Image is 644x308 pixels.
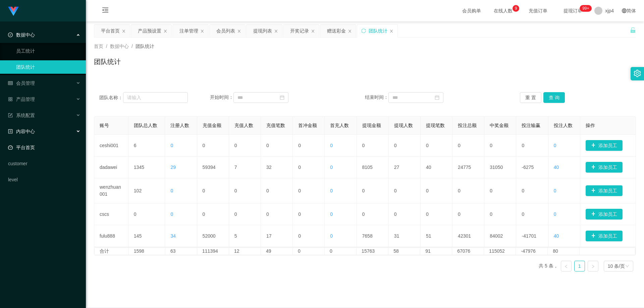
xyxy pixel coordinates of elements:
[229,203,261,225] td: 0
[586,123,595,128] span: 操作
[138,24,161,37] div: 产品预设置
[388,248,420,255] td: 58
[203,123,221,128] span: 充值金额
[421,203,452,225] td: 0
[362,123,381,128] span: 提现金额
[128,225,165,247] td: 145
[357,225,389,247] td: 7658
[574,261,585,271] li: 1
[8,32,35,38] span: 数据中心
[197,248,229,255] td: 111394
[435,95,439,100] i: 图标: calendar
[421,225,452,247] td: 51
[8,7,19,16] img: logo.9652507e.png
[452,248,484,255] td: 67076
[330,211,333,217] span: 0
[136,44,154,49] span: 团队统计
[110,44,129,49] span: 数据中心
[200,29,204,33] i: 图标: close
[330,233,333,239] span: 0
[8,81,13,85] i: 图标: table
[452,225,484,247] td: 42301
[586,162,623,173] button: 图标: plus添加员工
[253,24,272,37] div: 提现列表
[330,143,333,148] span: 0
[452,203,484,225] td: 0
[8,157,80,170] a: customer
[389,135,421,157] td: 0
[237,29,241,33] i: 图标: close
[94,178,128,203] td: wenzhuan001
[389,203,421,225] td: 0
[261,178,293,203] td: 0
[554,188,556,193] span: 0
[128,135,165,157] td: 6
[100,123,109,128] span: 账号
[122,29,126,33] i: 图标: close
[261,157,293,178] td: 32
[421,178,452,203] td: 0
[539,261,558,271] li: 共 5 条，
[452,178,484,203] td: 0
[361,28,366,33] i: 图标: sync
[229,225,261,247] td: 5
[101,24,120,37] div: 平台首页
[8,173,80,186] a: level
[516,225,548,247] td: -41701
[106,44,107,49] span: /
[490,123,508,128] span: 中奖金额
[325,248,357,255] td: 0
[484,248,516,255] td: 115052
[197,178,229,203] td: 0
[357,178,389,203] td: 0
[165,248,197,255] td: 63
[8,80,35,86] span: 会员管理
[586,231,623,241] button: 图标: plus添加员工
[608,261,625,271] div: 10 条/页
[261,225,293,247] td: 17
[94,203,128,225] td: cscs
[197,203,229,225] td: 0
[170,143,173,148] span: 0
[229,157,261,178] td: 7
[357,157,389,178] td: 8105
[625,264,629,269] i: 图标: down
[261,135,293,157] td: 0
[197,157,229,178] td: 59394
[8,97,13,102] i: 图标: appstore-o
[327,24,346,37] div: 赠送彩金
[128,203,165,225] td: 0
[586,209,623,220] button: 图标: plus添加员工
[170,211,173,217] span: 0
[197,225,229,247] td: 52000
[554,233,559,239] span: 40
[8,113,35,118] span: 系统配置
[389,178,421,203] td: 0
[586,185,623,196] button: 图标: plus添加员工
[543,92,565,103] button: 查 询
[389,157,421,178] td: 27
[630,27,636,33] i: 图标: unlock
[484,203,516,225] td: 0
[293,203,325,225] td: 0
[560,8,586,13] span: 提现订单
[357,135,389,157] td: 0
[8,113,13,118] i: 图标: form
[210,95,233,100] span: 开始时间：
[229,178,261,203] td: 0
[389,225,421,247] td: 31
[16,44,80,58] a: 员工统计
[216,24,235,37] div: 会员列表
[420,248,452,255] td: 91
[95,248,129,255] td: 合计
[554,143,556,148] span: 0
[330,188,333,193] span: 0
[389,29,393,33] i: 图标: close
[170,123,189,128] span: 注册人数
[357,203,389,225] td: 0
[588,261,598,271] li: 下一页
[634,70,641,77] i: 图标: setting
[261,248,293,255] td: 49
[293,178,325,203] td: 0
[586,140,623,151] button: 图标: plus添加员工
